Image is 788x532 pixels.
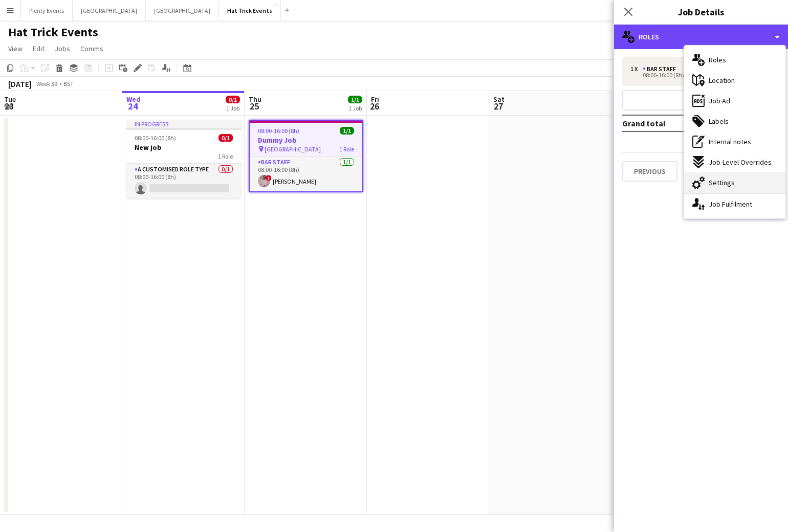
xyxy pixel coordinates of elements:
span: 1/1 [340,127,354,135]
span: 1 Role [339,145,354,153]
span: 1 Role [218,152,233,160]
span: Settings [709,178,735,187]
span: View [8,44,23,53]
app-card-role: A Customised Role Type0/108:00-16:00 (8h) [126,164,241,198]
div: 1 x [630,65,643,73]
div: 1 Job [348,104,362,112]
a: Edit [29,42,49,55]
span: Wed [126,95,141,104]
app-job-card: 08:00-16:00 (8h)1/1Dummy Job [GEOGRAPHIC_DATA]1 RoleBar Staff1/108:00-16:00 (8h)![PERSON_NAME] [249,120,363,192]
span: Fri [371,95,379,104]
span: Roles [709,55,726,64]
span: [GEOGRAPHIC_DATA] [265,145,321,153]
span: Job-Level Overrides [709,158,772,167]
span: 0/1 [218,134,233,142]
span: 25 [247,100,261,112]
div: Bar Staff [643,65,680,73]
h3: Dummy Job [250,136,362,145]
h3: New job [126,143,241,152]
div: In progress [126,120,241,128]
h1: Hat Trick Events [8,25,98,40]
div: 1 Job [226,104,239,112]
a: Jobs [51,42,74,55]
span: ! [266,175,272,181]
app-card-role: Bar Staff1/108:00-16:00 (8h)![PERSON_NAME] [250,157,362,191]
span: Week 39 [34,80,59,87]
span: 26 [369,100,379,112]
span: 0/1 [226,96,240,103]
app-job-card: In progress08:00-16:00 (8h)0/1New job1 RoleA Customised Role Type0/108:00-16:00 (8h) [126,120,241,198]
span: 08:00-16:00 (8h) [258,127,299,135]
div: Roles [614,25,788,49]
button: [GEOGRAPHIC_DATA] [73,1,146,20]
div: 08:00-16:00 (8h) [630,73,761,78]
span: Location [709,76,735,85]
span: Edit [33,44,45,53]
span: Jobs [55,44,70,53]
span: Comms [80,44,103,53]
span: Labels [709,117,729,126]
span: Job Ad [709,96,730,105]
button: [GEOGRAPHIC_DATA] [146,1,219,20]
span: 23 [3,100,16,112]
h3: Job Details [614,5,788,18]
div: [DATE] [8,79,32,89]
span: 08:00-16:00 (8h) [135,134,176,142]
span: Thu [249,95,261,104]
div: Job Fulfilment [684,194,785,214]
button: Hat Trick Events [219,1,281,20]
span: 1/1 [348,96,362,103]
div: BST [63,80,74,87]
td: Grand total [622,115,719,131]
button: Add role [622,90,780,110]
a: View [4,42,27,55]
span: Tue [4,95,16,104]
button: Plenty Events [21,1,73,20]
span: Sat [493,95,505,104]
span: 24 [125,100,141,112]
button: Previous [622,161,677,182]
span: Internal notes [709,137,751,146]
span: 27 [492,100,505,112]
a: Comms [76,42,107,55]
